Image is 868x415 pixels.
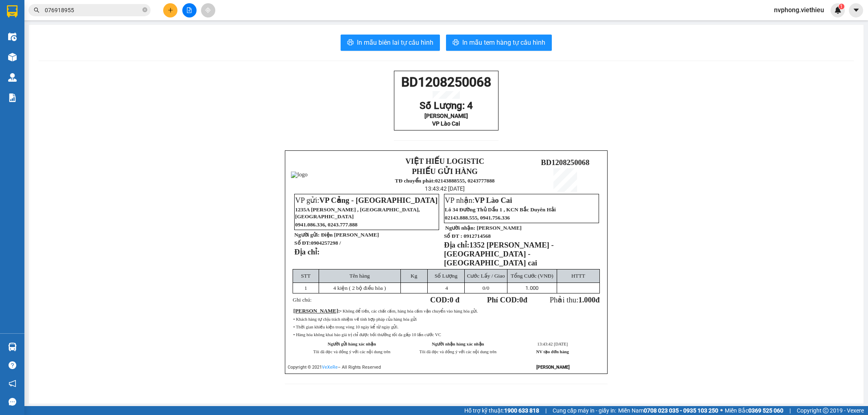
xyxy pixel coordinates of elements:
span: In mẫu tem hàng tự cấu hình [462,37,545,48]
span: [PERSON_NAME] [293,308,338,314]
strong: Địa chỉ: [444,241,469,249]
input: Tìm tên, số ĐT hoặc mã đơn [45,6,141,15]
button: caret-down [849,3,863,17]
span: 0904257298 / [311,240,341,246]
img: logo-vxr [7,5,17,17]
span: VP gửi: [295,196,437,204]
span: search [34,7,39,13]
span: đ [595,295,599,304]
strong: NV tạo đơn hàng [536,350,569,354]
span: | [545,406,547,415]
span: notification [9,380,16,387]
span: • Không để tiền, các chất cấm, hàng hóa cấm vận chuyển vào hàng hóa gửi. [340,309,478,313]
span: Tổng Cước (VNĐ) [511,273,553,279]
a: VeXeRe [322,365,338,370]
span: Miền Bắc [725,406,783,415]
strong: Người nhận hàng xác nhận [432,342,484,346]
strong: Người gửi: [294,232,319,238]
button: printerIn mẫu tem hàng tự cấu hình [446,35,552,51]
strong: Số ĐT : [444,233,462,239]
span: printer [347,39,354,47]
span: | [789,406,791,415]
span: nvphong.viethieu [767,5,831,15]
span: Tôi đã đọc và đồng ý với các nội dung trên [313,350,391,354]
span: Copyright © 2021 – All Rights Reserved [288,365,381,370]
span: Cung cấp máy in - giấy in: [553,406,616,415]
span: ⚪️ [720,409,723,412]
span: • Hàng hóa không khai báo giá trị chỉ được bồi thường tối đa gấp 10 lần cước VC [293,332,441,337]
span: Cước Lấy / Giao [467,273,505,279]
span: VP Lào Cai [432,120,460,127]
button: plus [163,3,177,17]
strong: 1900 633 818 [504,407,539,414]
span: BD1208250068 [541,158,589,167]
img: icon-new-feature [834,7,842,14]
strong: 02143888555, 0243777888 [435,178,495,184]
span: 0912714568 [464,233,491,239]
span: plus [168,7,173,13]
strong: Người gửi hàng xác nhận [328,342,376,346]
strong: 0708 023 035 - 0935 103 250 [644,407,718,414]
strong: [PERSON_NAME] [536,365,570,370]
span: Hỗ trợ kỹ thuật: [464,406,539,415]
strong: 0369 525 060 [748,407,783,414]
span: HTTT [571,273,585,279]
span: copyright [823,408,829,413]
span: Ghi chú: [293,297,311,303]
span: • Khách hàng tự chịu trách nhiệm về tính hợp pháp của hàng hóa gửi [293,317,417,322]
span: VP Lào Cai [474,196,512,204]
span: 1.000 [578,295,595,304]
span: printer [453,39,459,47]
strong: TĐ chuyển phát: [395,178,435,184]
span: Tôi đã đọc và đồng ý với các nội dung trên [420,350,497,354]
img: warehouse-icon [8,53,17,61]
button: printerIn mẫu biên lai tự cấu hình [341,35,440,51]
span: Kg [411,273,417,279]
span: /0 [482,285,489,291]
span: VP nhận: [445,196,512,204]
span: BD1208250068 [401,74,491,90]
span: [PERSON_NAME] [424,113,468,119]
span: In mẫu biên lai tự cấu hình [357,37,433,48]
span: caret-down [853,7,860,14]
img: warehouse-icon [8,33,17,41]
button: file-add [182,3,197,17]
span: Phải thu: [550,295,600,304]
span: file-add [186,7,192,13]
sup: 1 [839,4,844,9]
span: close-circle [142,7,147,12]
span: 1 [840,4,843,9]
span: 0 đ [450,295,459,304]
span: Miền Nam [618,406,718,415]
strong: Số ĐT: [294,240,341,246]
span: • Thời gian khiếu kiện trong vòng 10 ngày kể từ ngày gửi. [293,325,398,329]
img: solution-icon [8,93,17,102]
span: 0 [519,295,523,304]
span: Số Lượng [435,273,457,279]
span: : [293,308,340,314]
strong: Phí COD: đ [487,295,527,304]
span: [PERSON_NAME] [477,225,521,231]
span: STT [301,273,310,279]
span: Lô 34 Đường Thủ Dầu 1 , KCN Bắc Duyên Hải [445,206,556,213]
strong: COD: [430,295,459,304]
img: warehouse-icon [8,343,17,351]
span: 1352 [PERSON_NAME] -[GEOGRAPHIC_DATA] - [GEOGRAPHIC_DATA] cai [444,241,554,267]
span: 4 [445,285,448,291]
span: 1235A [PERSON_NAME] , [GEOGRAPHIC_DATA], [GEOGRAPHIC_DATA] [295,206,420,219]
button: aim [201,3,215,17]
span: close-circle [142,7,147,14]
span: 0941.086.336, 0243.777.888 [295,222,357,228]
img: warehouse-icon [8,73,17,82]
span: Tên hàng [350,273,370,279]
span: 1.000 [525,285,538,291]
span: 1 [304,285,307,291]
span: VP Cảng - [GEOGRAPHIC_DATA] [319,196,438,204]
span: message [9,398,16,406]
strong: Địa chỉ: [294,248,319,256]
span: aim [205,7,211,13]
strong: Người nhận: [445,225,475,231]
span: 4 kiện ( 2 bộ điều hòa ) [333,285,386,291]
strong: PHIẾU GỬI HÀNG [412,167,478,176]
span: 13:43:42 [DATE] [425,185,465,192]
